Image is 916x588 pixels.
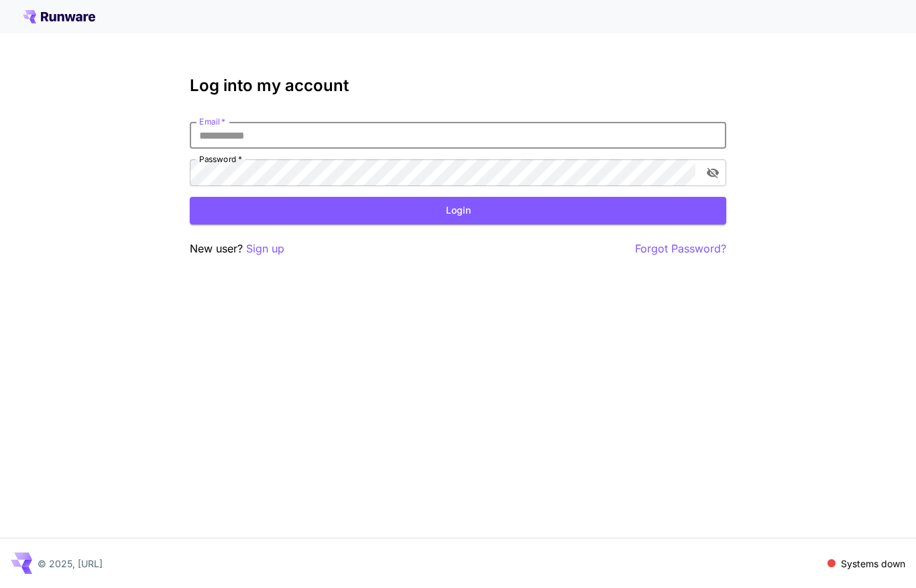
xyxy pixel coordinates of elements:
[190,76,726,95] h3: Log into my account
[635,240,726,257] button: Forgot Password?
[38,557,103,571] p: © 2025, [URL]
[246,240,284,257] button: Sign up
[190,197,726,224] button: Login
[701,161,725,185] button: toggle password visibility
[190,240,284,257] p: New user?
[841,557,905,571] p: Systems down
[199,116,225,127] label: Email
[199,153,242,165] label: Password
